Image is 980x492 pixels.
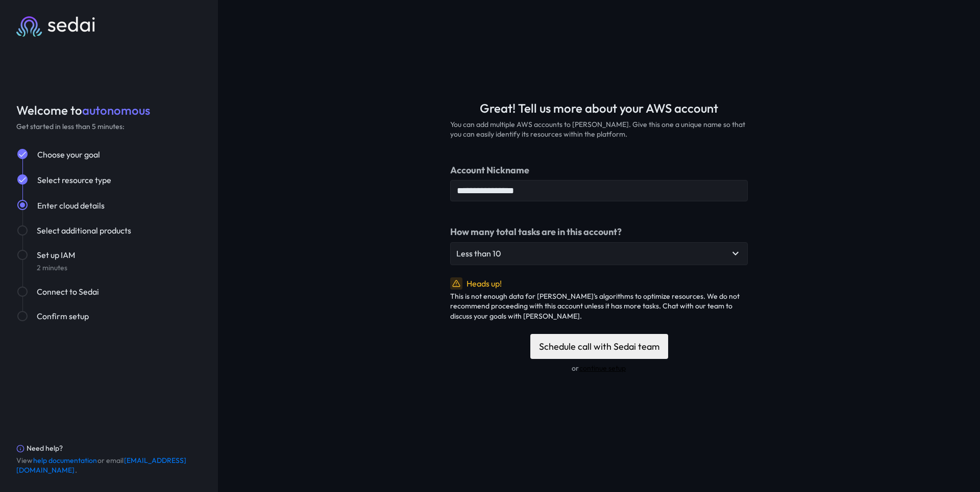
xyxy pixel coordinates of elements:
div: View or email . [16,456,202,476]
div: You can add multiple AWS accounts to [PERSON_NAME]. Give this one a unique name so that you can e... [450,120,748,140]
a: help documentation [33,455,97,465]
div: Set up IAM [37,249,202,261]
button: Select resource type [37,173,112,187]
div: Need help? [27,444,63,454]
div: Welcome to [16,103,202,118]
div: 2 minutes [37,263,202,273]
div: Select additional products [37,224,202,237]
div: This is not enough data for [PERSON_NAME]’s algorithms to optimize resources. We do not recommend... [450,292,748,322]
div: Less than 10 [450,242,748,265]
div: Connect to Sedai [37,286,202,298]
div: Get started in less than 5 minutes: [16,122,202,132]
div: Heads up! [450,277,748,290]
button: Schedule call with Sedai team [530,334,668,359]
button: Enter cloud details [37,199,105,212]
button: Choose your goal [37,148,101,161]
div: Account Nickname [450,164,748,176]
a: [EMAIL_ADDRESS][DOMAIN_NAME] [16,455,186,476]
div: How many total tasks are in this account? [450,226,748,238]
div: or [572,363,626,374]
span: autonomous [82,102,150,118]
div: Confirm setup [37,310,202,322]
div: Great! Tell us more about your AWS account [480,101,718,116]
button: continue setup [579,363,626,374]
